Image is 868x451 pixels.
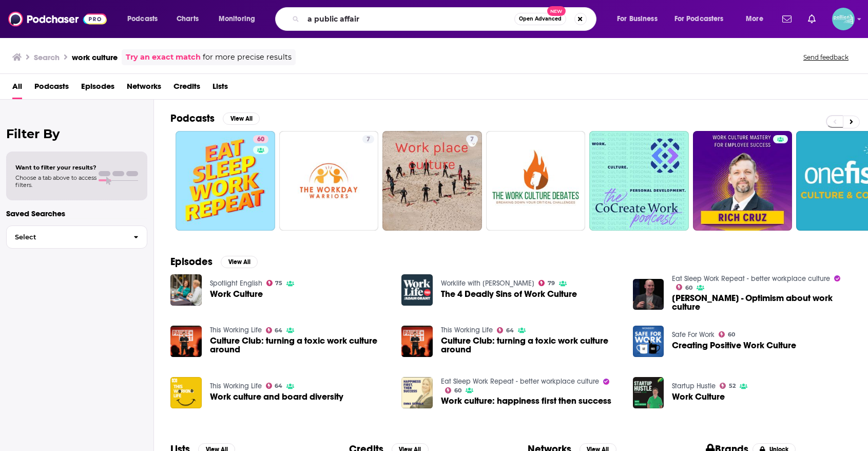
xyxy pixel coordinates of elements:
a: Episodes [81,78,114,99]
a: Culture Club: turning a toxic work culture around [441,336,621,354]
a: Adam Grant - Optimism about work culture [672,294,852,311]
a: Credits [173,78,200,99]
a: This Working Life [210,326,262,334]
a: The 4 Deadly Sins of Work Culture [401,274,433,306]
a: Try an exact match [126,51,201,63]
img: Adam Grant - Optimism about work culture [633,279,664,310]
span: 60 [685,286,692,290]
span: 60 [454,388,461,393]
a: 75 [266,280,283,286]
span: 7 [367,135,370,145]
span: Want to filter your results? [15,164,97,171]
a: Creating Positive Work Culture [672,341,796,350]
img: User Profile [832,8,855,30]
h3: work culture [72,52,118,62]
img: Podchaser - Follow, Share and Rate Podcasts [8,9,107,29]
img: Work Culture [170,274,202,306]
a: 64 [266,327,283,333]
span: 60 [728,332,735,337]
a: 79 [538,280,555,286]
a: Charts [170,11,205,27]
img: Work Culture [633,377,664,408]
a: Networks [127,78,161,99]
a: 7 [362,135,374,143]
a: Work culture and board diversity [210,392,343,401]
span: Logged in as JessicaPellien [832,8,855,30]
a: Work culture: happiness first then success [441,397,611,405]
a: 60 [719,331,735,337]
span: 75 [275,281,282,286]
span: Podcasts [127,12,158,26]
a: Eat Sleep Work Repeat - better workplace culture [672,274,830,283]
a: Show notifications dropdown [804,10,820,28]
img: Culture Club: turning a toxic work culture around [401,326,433,357]
div: Search podcasts, credits, & more... [285,7,606,31]
span: for more precise results [203,51,292,63]
a: Podcasts [34,78,69,99]
a: This Working Life [210,382,262,390]
a: 7 [382,131,482,231]
span: 60 [257,135,264,145]
a: 60 [176,131,275,231]
a: 52 [720,383,736,389]
button: View All [221,256,258,268]
a: Safe For Work [672,330,715,339]
a: 60 [676,284,692,290]
span: For Business [617,12,658,26]
span: Select [7,234,125,240]
h2: Episodes [170,255,213,268]
a: EpisodesView All [170,255,258,268]
img: Creating Positive Work Culture [633,326,664,357]
span: All [12,78,22,99]
button: Open AdvancedNew [514,13,566,25]
a: Eat Sleep Work Repeat - better workplace culture [441,377,599,386]
img: Work culture: happiness first then success [401,377,433,408]
span: Open Advanced [519,16,562,22]
span: 79 [548,281,555,286]
a: Spotlight English [210,279,262,288]
button: open menu [120,11,171,27]
span: 64 [275,328,282,333]
span: New [547,6,566,16]
h3: Search [34,52,60,62]
img: Culture Club: turning a toxic work culture around [170,326,202,357]
span: 64 [506,328,514,333]
span: 52 [729,384,736,388]
button: View All [223,112,260,125]
span: [PERSON_NAME] - Optimism about work culture [672,294,852,311]
a: The 4 Deadly Sins of Work Culture [441,290,577,298]
a: This Working Life [441,326,493,334]
h2: Podcasts [170,112,215,125]
a: Startup Hustle [672,382,716,390]
a: Work Culture [672,392,725,401]
a: 60 [253,135,268,143]
a: 7 [279,131,379,231]
span: Monitoring [219,12,255,26]
a: Work culture and board diversity [170,377,202,408]
span: For Podcasters [674,12,724,26]
a: Culture Club: turning a toxic work culture around [210,336,390,354]
a: 64 [497,327,514,333]
span: 7 [470,135,474,145]
button: Select [6,225,147,249]
p: Saved Searches [6,209,147,218]
input: Search podcasts, credits, & more... [303,11,514,27]
button: Send feedback [800,53,852,62]
button: open menu [211,11,268,27]
span: More [746,12,763,26]
span: Lists [213,78,228,99]
a: 60 [445,387,461,393]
